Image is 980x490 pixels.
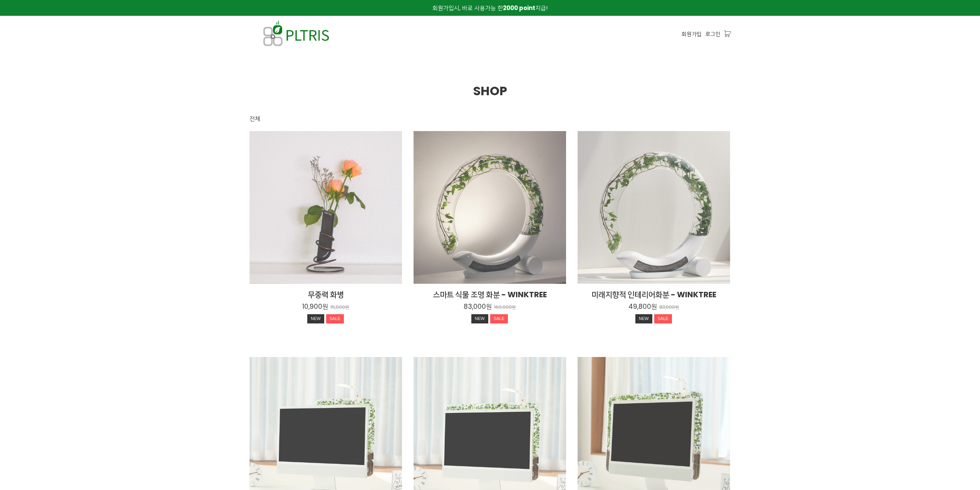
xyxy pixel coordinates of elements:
div: NEW [307,314,324,323]
p: 83,000원 [659,305,679,310]
h2: 스마트 식물 조명 화분 - WINKTREE [414,289,566,300]
h2: 미래지향적 인테리어화분 - WINKTREE [578,289,730,300]
a: 무중력 화병 10,900원 15,000원 NEWSALE [250,289,402,325]
p: 10,900원 [302,302,328,311]
div: SALE [326,314,344,323]
div: SALE [654,314,672,323]
p: 83,000원 [464,302,492,311]
a: 로그인 [705,30,720,38]
h2: 무중력 화병 [250,289,402,300]
div: 전체 [250,114,260,123]
div: NEW [471,314,488,323]
strong: 2000 point [503,4,535,12]
p: 160,000원 [494,305,516,310]
div: SALE [490,314,508,323]
a: 회원가입 [682,30,702,38]
p: 15,000원 [330,305,349,310]
p: 49,800원 [628,302,657,311]
span: 회원가입시, 바로 사용가능 한 지급! [432,4,548,12]
span: SHOP [473,82,507,99]
a: 스마트 식물 조명 화분 - WINKTREE 83,000원 160,000원 NEWSALE [414,289,566,325]
div: NEW [635,314,652,323]
a: 미래지향적 인테리어화분 - WINKTREE 49,800원 83,000원 NEWSALE [578,289,730,325]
